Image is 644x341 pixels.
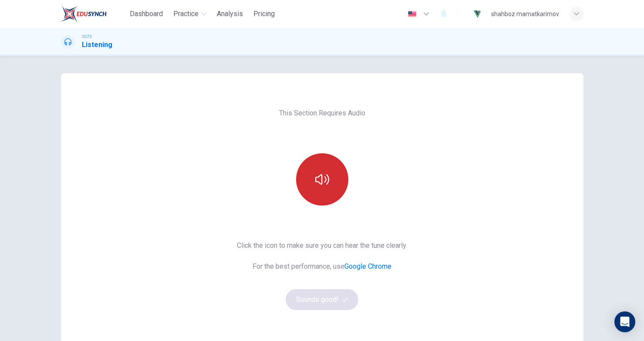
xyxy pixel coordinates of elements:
[126,6,166,22] button: Dashboard
[213,6,246,22] button: Analysis
[279,108,365,118] span: This Section Requires Audio
[253,9,275,19] span: Pricing
[344,262,391,270] a: Google Chrome
[491,9,559,19] div: shahboz mamatkarimov
[82,40,112,50] h1: Listening
[217,9,243,19] span: Analysis
[237,261,407,272] span: For the best performance, use
[470,7,484,21] img: Profile picture
[61,5,107,23] img: EduSynch logo
[130,9,163,19] span: Dashboard
[407,11,418,17] img: en
[61,5,127,23] a: EduSynch logo
[170,6,210,22] button: Practice
[82,34,92,40] span: IELTS
[237,240,407,251] span: Click the icon to make sure you can hear the tune clearly.
[614,311,635,332] div: Open Intercom Messenger
[250,6,278,22] button: Pricing
[173,9,199,19] span: Practice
